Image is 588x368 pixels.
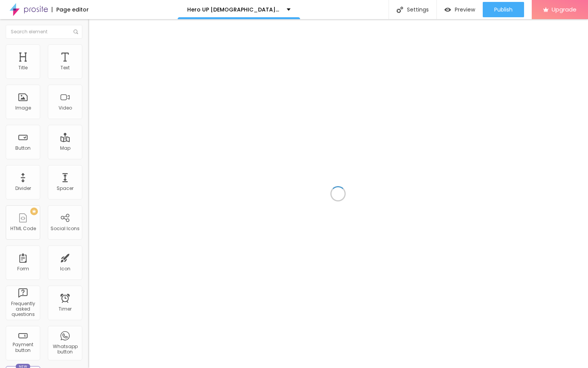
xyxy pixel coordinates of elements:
[494,7,513,13] span: Publish
[73,29,78,34] img: Icone
[60,65,70,70] div: Text
[15,105,31,111] div: Image
[59,105,72,111] div: Video
[6,25,82,39] input: Search element
[50,344,80,355] div: Whatsapp button
[187,7,281,12] p: Hero UP [DEMOGRAPHIC_DATA][MEDICAL_DATA] for Peak Physical Performance
[15,146,31,151] div: Button
[18,65,28,70] div: Title
[57,186,73,191] div: Spacer
[8,301,38,317] div: Frequently asked questions
[552,6,577,13] span: Upgrade
[59,306,72,312] div: Timer
[444,7,451,13] img: view-1.svg
[51,226,80,231] div: Social Icons
[455,7,475,13] span: Preview
[52,7,89,12] div: Page editor
[483,2,524,17] button: Publish
[60,266,70,272] div: Icon
[8,342,38,353] div: Payment button
[397,7,403,13] img: Icone
[15,186,31,191] div: Divider
[10,226,36,231] div: HTML Code
[60,146,70,151] div: Map
[17,266,29,272] div: Form
[437,2,483,17] button: Preview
